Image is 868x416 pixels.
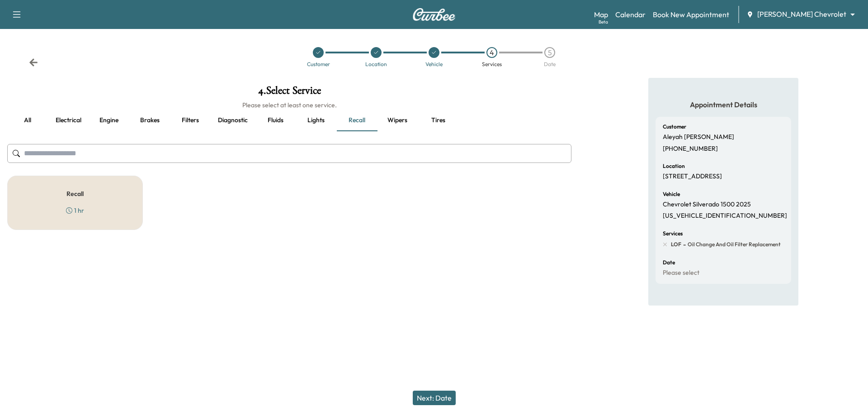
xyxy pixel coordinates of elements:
img: Curbee Logo [412,8,456,21]
p: Aleyah [PERSON_NAME] [663,133,734,141]
h6: Location [663,163,685,169]
span: [PERSON_NAME] Chevrolet [757,9,846,19]
button: Fluids [255,110,296,131]
div: 1 hr [66,206,84,215]
h6: Vehicle [663,191,680,197]
h1: 4 . Select Service [7,85,571,100]
button: all [7,110,48,131]
p: Please select [663,269,699,277]
h6: Date [663,260,675,265]
a: Calendar [615,9,646,20]
button: Tires [418,110,458,131]
button: Brakes [129,110,170,131]
a: MapBeta [594,9,608,20]
p: Chevrolet Silverado 1500 2025 [663,201,751,209]
span: - [681,240,686,249]
p: [STREET_ADDRESS] [663,172,722,181]
span: Oil Change and Oil Filter Replacement [686,241,781,248]
div: 4 [486,47,497,58]
a: Book New Appointment [653,9,729,20]
h5: Appointment Details [656,100,791,110]
button: Diagnostic [211,110,255,131]
span: LOF [671,241,681,248]
div: Date [544,62,556,67]
div: Back [29,58,38,67]
button: Filters [170,110,211,131]
div: Vehicle [425,62,443,67]
div: Customer [307,62,330,67]
button: Recall [336,110,377,131]
div: 5 [544,47,555,58]
button: Next: Date [413,391,456,405]
h6: Please select at least one service. [7,100,571,110]
button: Wipers [377,110,418,131]
button: Lights [296,110,336,131]
div: basic tabs example [7,110,571,131]
div: Location [365,62,387,67]
p: [PHONE_NUMBER] [663,145,718,153]
div: Beta [599,19,608,25]
p: [US_VEHICLE_IDENTIFICATION_NUMBER] [663,212,787,220]
button: Engine [89,110,129,131]
h6: Services [663,231,683,236]
h5: Recall [66,191,84,197]
div: Services [482,62,502,67]
button: Electrical [48,110,89,131]
h6: Customer [663,124,686,129]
